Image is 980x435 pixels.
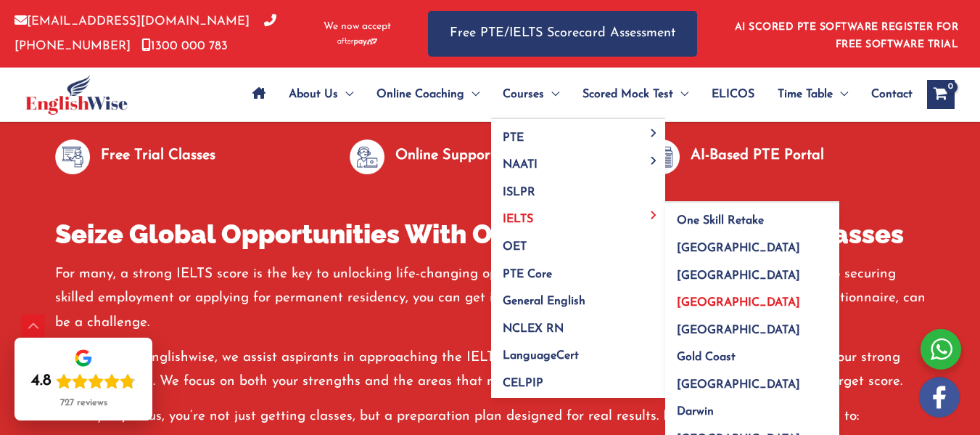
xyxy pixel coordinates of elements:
a: One Skill Retake [665,203,839,230]
a: Scored Mock TestMenu Toggle [571,69,700,120]
span: [GEOGRAPHIC_DATA] [677,297,800,309]
a: LanguageCert [491,338,665,365]
a: About UsMenu Toggle [277,69,365,120]
span: Menu Toggle [464,69,479,120]
p: For many, a strong IELTS score is the key to unlocking life-changing opportunities. From studying... [55,262,926,335]
span: CELPIP [503,378,543,389]
a: Darwin [665,394,839,421]
span: NAATI [503,159,538,171]
aside: Header Widget 1 [726,10,965,57]
a: Time TableMenu Toggle [766,69,860,120]
p: When you join us, you’re not just getting classes, but a preparation plan designed for real resul... [55,404,926,428]
span: One Skill Retake [677,215,764,227]
p: That’s why at Englishwise, we assist aspirants in approaching the IELTS exam with optimal prepara... [55,346,926,394]
span: Gold Coast [677,351,736,363]
img: null [350,139,384,174]
span: Menu Toggle [338,69,353,120]
h2: Seize Global Opportunities With Our Comprehensive IELTS Classes [55,217,926,251]
a: AI SCORED PTE SOFTWARE REGISTER FOR FREE SOFTWARE TRIAL [735,22,959,50]
span: Scored Mock Test [582,69,673,120]
a: PTEMenu Toggle [491,119,665,147]
a: Online CoachingMenu Toggle [365,69,491,120]
a: [EMAIL_ADDRESS][DOMAIN_NAME] [15,15,250,28]
a: Free PTE/IELTS Scorecard Assessment [428,11,697,57]
div: 4.8 [31,371,52,391]
img: white-facebook.png [919,377,960,418]
span: Menu Toggle [833,69,848,120]
span: [GEOGRAPHIC_DATA] [677,325,800,336]
a: 1300 000 783 [141,40,228,52]
div: 727 reviews [60,397,107,409]
p: AI-Based PTE Portal [691,144,824,168]
a: View Shopping Cart, empty [927,80,955,109]
p: Free Trial Classes [101,144,215,168]
span: About Us [289,69,338,120]
span: Menu Toggle [646,211,662,219]
a: CoursesMenu Toggle [491,69,571,120]
span: ELICOS [712,69,754,120]
a: IELTSMenu Toggle [491,201,665,229]
a: General English [491,283,665,311]
span: Menu Toggle [544,69,559,120]
span: Courses [503,69,544,120]
span: Menu Toggle [646,129,662,137]
span: [GEOGRAPHIC_DATA] [677,379,800,391]
span: [GEOGRAPHIC_DATA] [677,270,800,282]
a: [GEOGRAPHIC_DATA] [665,366,839,394]
a: PTE Core [491,256,665,283]
a: ELICOS [700,69,766,120]
a: Gold Coast [665,339,839,367]
span: NCLEX RN [503,323,564,335]
span: We now accept [324,20,391,34]
img: null [55,139,90,174]
span: ISLPR [503,187,535,198]
span: [GEOGRAPHIC_DATA] [677,243,800,254]
span: Menu Toggle [646,156,662,164]
a: [GEOGRAPHIC_DATA] [665,285,839,312]
a: CELPIP [491,365,665,398]
a: Contact [860,69,913,120]
span: LanguageCert [503,350,579,362]
a: NAATIMenu Toggle [491,147,665,174]
nav: Site Navigation: Main Menu [241,69,913,120]
a: ISLPR [491,174,665,201]
span: PTE [503,132,524,144]
img: cropped-ew-logo [25,75,128,115]
span: OET [503,241,527,253]
span: Time Table [778,69,833,120]
span: PTE Core [503,269,552,280]
span: Menu Toggle [673,69,688,120]
p: Online Support [395,144,495,168]
a: [PHONE_NUMBER] [15,15,276,52]
a: NCLEX RN [491,310,665,338]
span: General English [503,296,585,307]
span: Darwin [677,406,714,418]
a: [GEOGRAPHIC_DATA] [665,312,839,339]
img: Afterpay-Logo [337,38,377,46]
div: Rating: 4.8 out of 5 [31,371,136,391]
a: [GEOGRAPHIC_DATA] [665,257,839,285]
a: [GEOGRAPHIC_DATA] [665,230,839,258]
a: OET [491,229,665,256]
span: Online Coaching [376,69,464,120]
span: Contact [871,69,913,120]
span: IELTS [503,214,533,225]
